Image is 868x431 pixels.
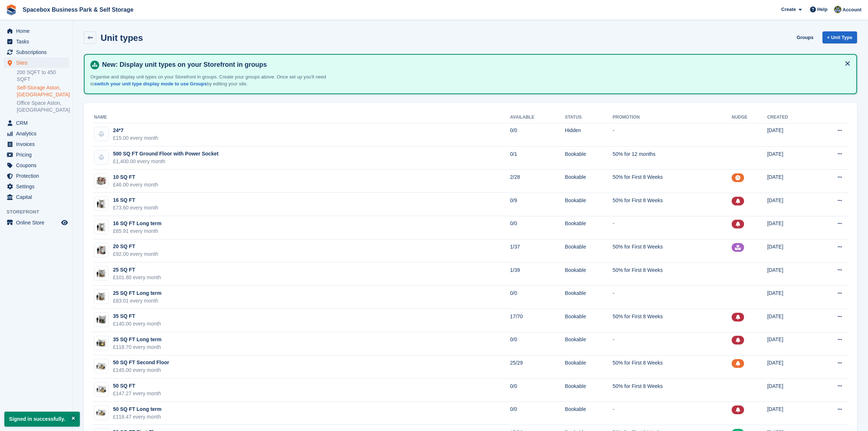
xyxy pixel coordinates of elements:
span: Invoices [16,139,60,149]
td: [DATE] [767,146,814,170]
span: Online Store [16,218,60,228]
span: Sites [16,58,60,68]
div: 35 SQ FT Long term [113,336,161,343]
div: £118.47 every month [113,413,161,421]
td: [DATE] [767,286,814,309]
a: menu [4,139,69,149]
img: 15-sqft-unit.jpg [94,199,108,209]
td: - [613,216,732,239]
td: [DATE] [767,123,814,146]
span: Storefront [7,208,73,216]
img: sahil [834,6,841,13]
td: 50% for First 8 Weeks [613,193,732,216]
th: Name [93,112,510,123]
td: 0/0 [510,402,565,425]
a: Spacebox Business Park & Self Storage [20,4,136,16]
td: Hidden [565,123,612,146]
td: Bookable [565,262,612,286]
a: menu [4,128,69,139]
td: [DATE] [767,378,814,402]
td: - [613,332,732,355]
td: 0/0 [510,123,565,146]
td: 1/39 [510,262,565,286]
td: 50% for First 8 Weeks [613,378,732,402]
td: 0/0 [510,216,565,239]
td: Bookable [565,378,612,402]
td: 0/0 [510,286,565,309]
td: [DATE] [767,355,814,379]
td: 0/1 [510,146,565,170]
div: £15.00 every month [113,134,158,142]
td: 50% for First 8 Weeks [613,309,732,332]
div: £1,400.00 every month [113,158,218,165]
td: [DATE] [767,402,814,425]
div: 10 SQ FT [113,173,158,181]
a: menu [4,58,69,68]
td: 17/70 [510,309,565,332]
img: 50-sqft-unit.jpg [94,384,108,395]
span: Subscriptions [16,47,60,57]
span: Tasks [16,36,60,47]
img: stora-icon-8386f47178a22dfd0bd8f6a31ec36ba5ce8667c1dd55bd0f319d3a0aa187defe.svg [6,4,17,15]
a: menu [4,181,69,192]
a: switch your unit type display mode to use Groups [94,81,207,86]
span: Settings [16,181,60,192]
div: £118.70 every month [113,343,161,351]
td: Bookable [565,286,612,309]
th: Promotion [613,112,732,123]
a: menu [4,171,69,181]
td: [DATE] [767,239,814,263]
td: Bookable [565,402,612,425]
div: £140.00 every month [113,320,161,328]
a: menu [4,150,69,160]
div: 20 SQ FT [113,243,158,250]
div: £145.00 every month [113,366,169,374]
a: menu [4,36,69,47]
span: Create [781,6,796,13]
div: 16 SQ FT [113,196,158,204]
th: Created [767,112,814,123]
td: [DATE] [767,216,814,239]
div: £92.00 every month [113,250,158,258]
a: + Unit Type [822,31,857,43]
th: Available [510,112,565,123]
div: £83.01 every month [113,297,161,305]
a: Self-Storage Aston, [GEOGRAPHIC_DATA] [17,84,69,98]
td: Bookable [565,170,612,193]
img: Locker%20Medium%201%20-%20Imperial%20(1).jpg [94,174,108,188]
img: 20-sqft-unit.jpg [94,245,108,255]
td: 1/37 [510,239,565,263]
td: Bookable [565,146,612,170]
div: £73.60 every month [113,204,158,212]
td: Bookable [565,309,612,332]
td: Bookable [565,355,612,379]
td: Bookable [565,332,612,355]
td: [DATE] [767,170,814,193]
p: Signed in successfully. [4,412,80,427]
div: 25 SQ FT [113,266,161,274]
td: 0/0 [510,378,565,402]
td: [DATE] [767,193,814,216]
td: 50% for First 8 Weeks [613,355,732,379]
span: Protection [16,171,60,181]
td: [DATE] [767,309,814,332]
td: 2/28 [510,170,565,193]
img: blank-unit-type-icon-ffbac7b88ba66c5e286b0e438baccc4b9c83835d4c34f86887a83fc20ec27e7b.svg [94,150,108,164]
img: 30-sqft-unit.jpg [94,315,108,325]
h2: Unit types [101,33,143,43]
img: 50-sqft-unit%20(1).jpg [94,361,108,372]
span: Analytics [16,128,60,139]
div: 50 SQ FT [113,382,161,390]
div: 50 SQ FT Long term [113,405,161,413]
div: £147.27 every month [113,390,161,397]
td: - [613,402,732,425]
span: Coupons [16,160,60,170]
div: 35 SQ FT [113,312,161,320]
a: menu [4,218,69,228]
p: Organise and display unit types on your Storefront in groups. Create your groups above. Once set ... [90,73,346,88]
a: Office Space Aston, [GEOGRAPHIC_DATA] [17,100,69,113]
td: 0/0 [510,332,565,355]
img: 16-sqft-unit.jpg [94,222,108,232]
td: 50% for First 8 Weeks [613,239,732,263]
a: menu [4,26,69,36]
